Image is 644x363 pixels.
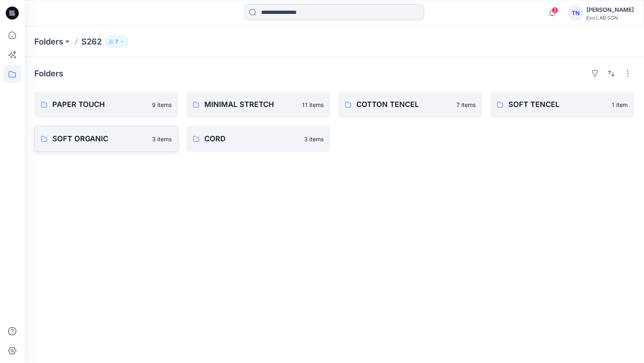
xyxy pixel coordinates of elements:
[34,126,178,152] a: SOFT ORGANIC3 items
[612,100,628,109] p: 1 item
[81,36,102,47] p: S262
[152,135,172,143] p: 3 items
[456,100,476,109] p: 7 items
[186,91,330,118] a: MINIMAL STRETCH11 items
[34,69,63,78] h4: Folders
[552,7,558,13] span: 3
[302,100,324,109] p: 11 items
[304,135,324,143] p: 3 items
[338,91,482,118] a: COTTON TENCEL7 items
[204,133,299,145] p: CORD
[105,36,128,47] button: 7
[34,36,63,47] a: Folders
[152,100,172,109] p: 9 items
[586,15,634,21] div: Evo LAB SGN
[52,99,147,110] p: PAPER TOUCH
[34,91,178,118] a: PAPER TOUCH9 items
[508,99,607,110] p: SOFT TENCEL
[52,133,147,145] p: SOFT ORGANIC
[490,91,634,118] a: SOFT TENCEL1 item
[204,99,297,110] p: MINIMAL STRETCH
[568,6,583,20] div: TN
[356,99,452,110] p: COTTON TENCEL
[115,37,118,46] p: 7
[586,5,634,15] div: [PERSON_NAME]
[186,126,330,152] a: CORD3 items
